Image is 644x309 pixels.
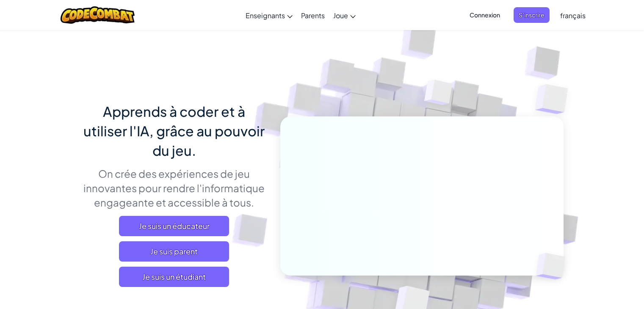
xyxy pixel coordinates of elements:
[297,4,329,27] a: Parents
[81,166,268,210] p: On crée des expériences de jeu innovantes pour rendre l'informatique engageante et accessible à t...
[522,235,585,297] img: Overlap cubes
[518,63,591,135] img: Overlap cubes
[119,241,229,262] a: Je suis parent
[246,11,285,20] span: Enseignants
[333,11,348,20] span: Joue
[556,4,590,27] a: français
[464,7,505,23] button: Connexion
[329,4,360,27] a: Joue
[514,7,550,23] button: S'inscrire
[560,11,586,20] span: français
[119,216,229,236] a: Je suis un éducateur
[119,267,229,287] button: Je suis un étudiant
[61,6,135,24] img: CodeCombat logo
[408,63,469,126] img: Overlap cubes
[83,103,265,159] span: Apprends à coder et à utiliser l'IA, grâce au pouvoir du jeu.
[241,4,297,27] a: Enseignants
